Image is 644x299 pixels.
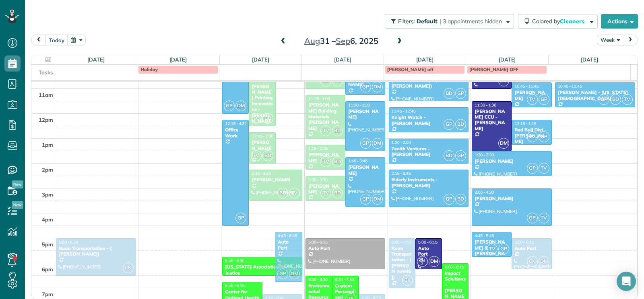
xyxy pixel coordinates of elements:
[225,127,246,139] div: Office Work
[558,84,582,89] span: 10:45 - 11:45
[455,150,466,161] span: GP
[278,233,297,238] span: 4:45 - 6:45
[445,264,464,270] span: 6:00 - 8:15
[12,180,23,188] span: New
[170,56,187,63] a: [DATE]
[391,177,466,188] div: Elderly Instruments - [PERSON_NAME]
[31,35,46,45] button: prev
[277,239,300,251] div: Auto Port
[235,100,246,111] span: DM
[251,113,262,124] span: TV
[42,266,53,272] span: 6pm
[475,190,494,195] span: 3:00 - 4:30
[474,109,509,132] div: [PERSON_NAME] CCU - [PERSON_NAME]
[617,272,636,291] div: Open Intercom Messenger
[392,109,416,114] span: 11:45 - 12:45
[601,14,638,29] button: Actions
[539,131,549,142] span: GP
[444,119,454,130] span: GP
[348,109,383,120] div: [PERSON_NAME]
[417,18,438,25] span: Default
[474,196,549,201] div: [PERSON_NAME]
[224,100,235,111] span: GP
[622,94,633,105] span: TV
[599,94,609,105] span: GP
[539,213,549,223] span: TV
[444,88,454,99] span: BD
[360,138,371,149] span: GP
[291,37,392,45] h2: 31 – 6, 2025
[348,158,367,164] span: 1:45 - 3:45
[140,66,158,72] span: Holiday
[391,288,413,299] div: [PHONE_NUMBER]
[539,256,549,267] span: DM
[334,56,351,63] a: [DATE]
[360,194,371,205] span: GP
[39,92,53,98] span: 11am
[514,246,549,251] div: Auto Port
[308,177,328,182] span: 2:30 - 3:30
[391,115,466,126] div: Knight Watch - [PERSON_NAME]
[42,166,53,173] span: 2pm
[308,240,328,245] span: 5:00 - 6:15
[277,268,288,279] span: GP
[381,14,514,29] a: Filters: Default | 3 appointments hidden
[475,102,496,108] span: 11:30 - 1:30
[332,125,343,136] span: BD
[455,88,466,99] span: GP
[474,239,509,274] div: [PERSON_NAME] & [PERSON_NAME] - Formerly [PERSON_NAME] Law
[308,246,383,251] div: Auto Port
[372,82,383,92] span: DM
[514,240,534,245] span: 5:00 - 6:15
[475,233,494,238] span: 4:45 - 5:45
[560,18,586,25] span: Cleaners
[332,188,343,199] span: BD
[514,90,549,101] div: [PERSON_NAME]
[252,133,273,139] span: 12:45 - 2:00
[42,216,53,223] span: 4pm
[539,163,549,174] span: TV
[320,156,331,167] span: TV
[262,113,273,124] span: BD
[514,84,539,89] span: 10:45 - 11:45
[348,164,383,176] div: [PERSON_NAME]
[429,256,440,267] span: DM
[391,77,466,89] div: [PERSON_NAME] - ( [PERSON_NAME])
[527,94,538,105] span: TV
[225,283,244,288] span: 6:45 - 9:15
[392,240,411,245] span: 5:00 - 7:00
[225,121,247,126] span: 12:15 - 4:30
[487,244,497,254] span: TV
[87,56,105,63] a: [DATE]
[527,213,538,223] span: GP
[332,156,343,167] span: BD
[385,14,514,29] button: Filters: Default | 3 appointments hidden
[360,82,371,92] span: GP
[391,146,466,158] div: Zenith Ventures - [PERSON_NAME]
[320,125,331,136] span: TV
[251,177,299,182] div: [PERSON_NAME]
[42,141,53,148] span: 1pm
[308,152,343,164] div: [PERSON_NAME]
[527,131,538,142] span: TV
[532,18,587,25] span: Colored by
[420,258,425,262] span: TM
[392,140,411,145] span: 1:00 - 2:00
[42,291,53,297] span: 7pm
[392,171,411,176] span: 2:15 - 3:45
[514,121,536,126] span: 12:15 - 1:15
[59,240,78,245] span: 5:00 - 6:30
[251,150,262,161] span: TV
[469,66,518,72] span: [PERSON_NAME] OFF
[417,260,427,268] small: 2
[387,66,433,72] span: [PERSON_NAME] off
[335,277,354,282] span: 6:30 - 7:45
[123,262,134,273] span: CK
[440,18,502,25] span: | 3 appointments hidden
[308,183,343,195] div: [PERSON_NAME]
[527,163,538,174] span: GP
[475,152,494,158] span: 1:30 - 2:30
[251,139,273,157] div: [PERSON_NAME]
[42,241,53,248] span: 5pm
[498,244,509,254] span: GP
